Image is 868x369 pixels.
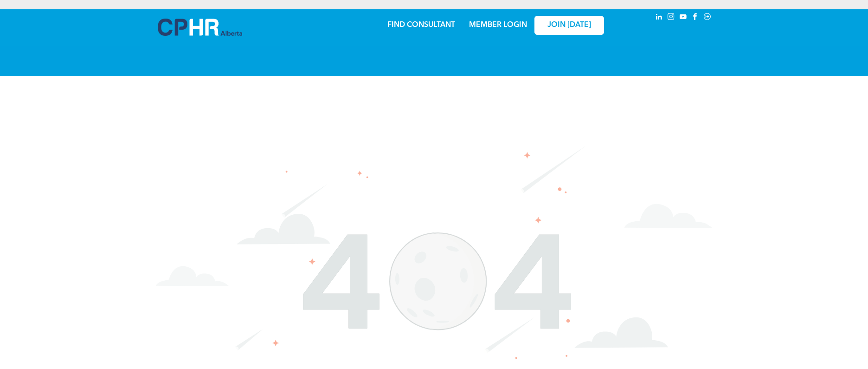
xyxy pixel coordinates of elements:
[690,12,701,24] a: facebook
[547,21,591,30] span: JOIN [DATE]
[534,16,604,35] a: JOIN [DATE]
[702,12,713,24] a: Social network
[387,21,455,29] a: FIND CONSULTANT
[678,12,688,24] a: youtube
[158,19,242,36] img: A blue and white logo for cp alberta
[666,12,676,24] a: instagram
[654,12,664,24] a: linkedin
[469,21,527,29] a: MEMBER LOGIN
